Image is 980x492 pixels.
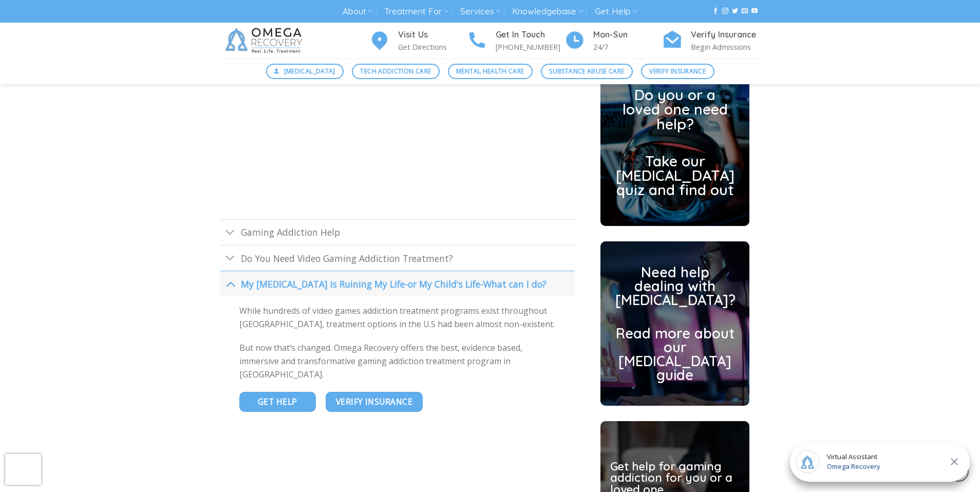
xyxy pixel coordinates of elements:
[241,252,453,264] span: Do You Need Video Gaming Addiction Treatment?
[220,222,240,244] button: Toggle
[751,8,758,15] a: Follow on YouTube
[722,8,728,15] a: Follow on Instagram
[615,327,734,382] h2: Read more about our [MEDICAL_DATA] guide
[496,28,564,42] h4: Get In Touch
[239,342,556,381] p: But now that’s changed. Omega Recovery offers the best, evidence based, immersive and transformat...
[343,2,373,21] a: About
[239,392,316,412] a: GET HELP
[662,28,760,53] a: Verify Insurance Begin Admissions
[512,2,583,21] a: Knowledgebase
[712,8,719,15] a: Follow on Facebook
[623,86,728,133] a: Do you or a loved one need help?
[220,245,575,271] a: Toggle Do You Need Video Gaming Addiction Treatment?
[266,64,344,79] a: [MEDICAL_DATA]
[467,28,564,53] a: Get In Touch [PHONE_NUMBER]
[220,296,575,428] div: Toggle My [MEDICAL_DATA] is Ruining My Life-or My Child's Life-What can I do?
[284,66,335,76] span: [MEDICAL_DATA]
[384,2,448,21] a: Treatment For
[220,23,310,59] img: Omega Recovery
[595,2,637,21] a: Get Help
[549,66,624,76] span: Substance Abuse Care
[593,28,662,42] h4: Mon-Sun
[732,8,738,15] a: Follow on Twitter
[360,66,431,76] span: Tech Addiction Care
[742,8,748,15] a: Send us an email
[456,66,524,76] span: Mental Health Care
[691,28,760,42] h4: Verify Insurance
[593,41,662,53] p: 24/7
[258,395,297,408] span: GET HELP
[220,273,240,295] button: Toggle
[460,2,501,21] a: Services
[615,137,734,198] a: Take our [MEDICAL_DATA] quiz and find out
[352,64,440,79] a: Tech Addiction Care
[398,28,467,42] h4: Visit Us
[220,219,575,245] a: Toggle Gaming Addiction Help
[615,154,734,198] h2: Take our [MEDICAL_DATA] quiz and find out
[239,305,556,331] p: While hundreds of video games addiction treatment programs exist throughout [GEOGRAPHIC_DATA], tr...
[369,28,467,53] a: Visit Us Get Directions
[398,41,467,53] p: Get Directions
[241,278,546,290] span: My [MEDICAL_DATA] is Ruining My Life-or My Child's Life-What can I do?
[326,392,423,412] a: Verify Insurance
[615,265,734,307] h2: Need help dealing with [MEDICAL_DATA]?
[241,226,340,238] span: Gaming Addiction Help
[336,395,412,408] span: Verify Insurance
[448,64,533,79] a: Mental Health Care
[615,265,734,382] a: Need help dealing with [MEDICAL_DATA]? Read more about our [MEDICAL_DATA] guide
[220,271,575,296] a: Toggle My [MEDICAL_DATA] is Ruining My Life-or My Child's Life-What can I do?
[691,41,760,53] p: Begin Admissions
[649,66,706,76] span: Verify Insurance
[641,64,714,79] a: Verify Insurance
[541,64,633,79] a: Substance Abuse Care
[496,41,564,53] p: [PHONE_NUMBER]
[220,248,240,270] button: Toggle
